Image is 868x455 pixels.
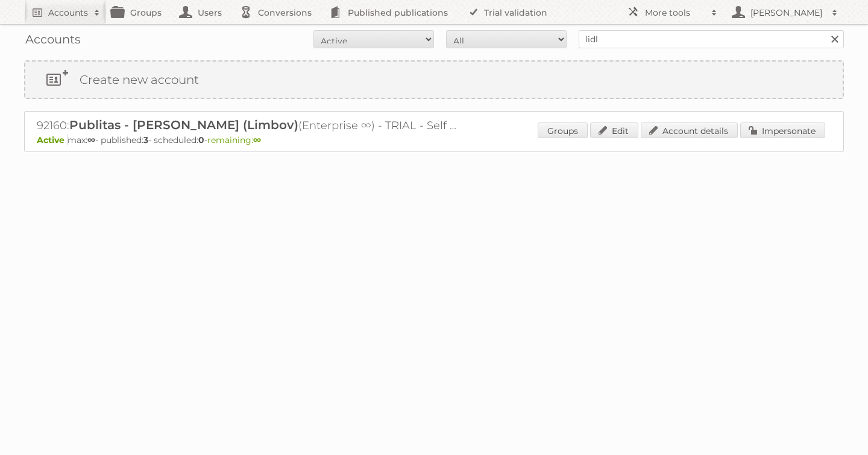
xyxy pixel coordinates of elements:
[25,62,843,98] a: Create new account
[590,122,638,138] a: Edit
[198,135,204,145] strong: 0
[641,122,738,138] a: Account details
[87,135,95,145] strong: ∞
[37,135,831,145] p: max: - published: - scheduled: -
[207,135,261,145] span: remaining:
[37,135,68,145] span: Active
[740,122,825,138] a: Impersonate
[253,135,261,145] strong: ∞
[538,122,588,138] a: Groups
[37,118,459,133] h2: 92160: (Enterprise ∞) - TRIAL - Self Service
[143,135,148,145] strong: 3
[747,7,826,19] h2: [PERSON_NAME]
[645,7,705,19] h2: More tools
[48,7,88,19] h2: Accounts
[69,118,298,132] span: Publitas - [PERSON_NAME] (Limbov)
